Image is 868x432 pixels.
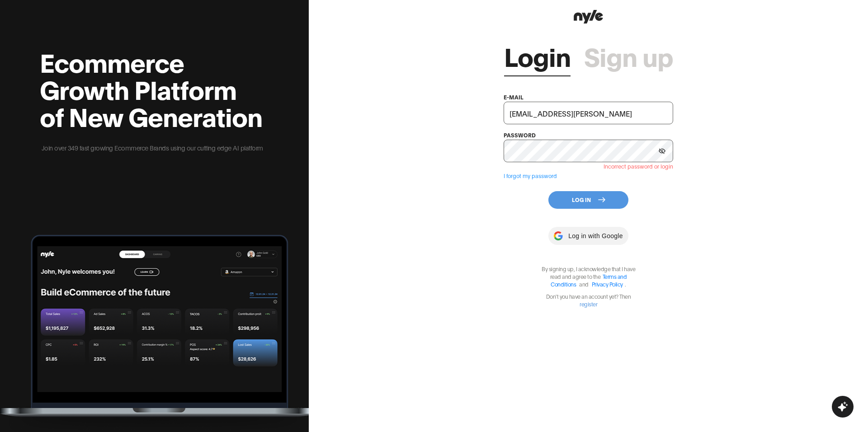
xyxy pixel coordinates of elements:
[548,227,628,245] button: Log in with Google
[592,281,623,287] a: Privacy Policy
[584,42,673,69] a: Sign up
[580,301,597,307] a: register
[504,131,536,138] label: password
[551,273,627,287] a: Terms and Conditions
[40,143,264,153] p: Join over 349 fast growing Ecommerce Brands using our cutting edge AI platform
[504,162,673,171] div: Incorrect password or login
[504,172,557,179] a: I forgot my password
[40,48,264,129] h2: Ecommerce Growth Platform of New Generation
[537,265,641,288] p: By signing up, I acknowledge that I have read and agree to the .
[548,191,628,209] button: Log In
[504,42,571,69] a: Login
[504,94,524,100] label: e-mail
[577,281,591,287] span: and
[537,292,641,308] p: Don't you have an account yet? Then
